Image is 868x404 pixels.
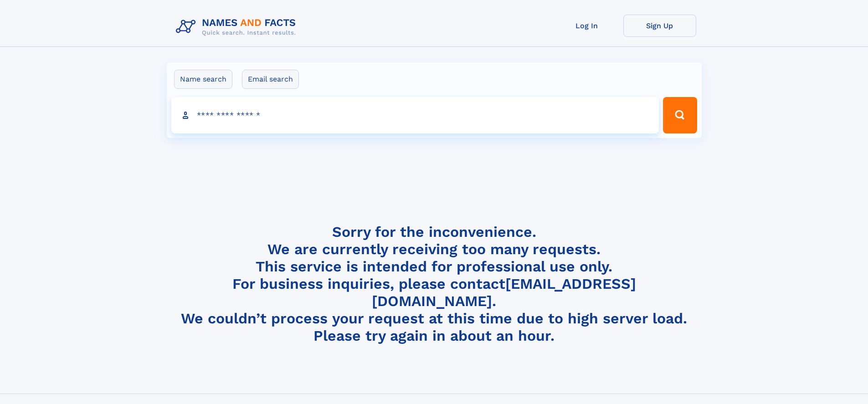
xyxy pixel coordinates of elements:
[174,70,232,89] label: Name search
[172,15,303,39] img: Logo Names and Facts
[663,97,697,133] button: Search Button
[172,223,696,345] h4: Sorry for the inconvenience. We are currently receiving too many requests. This service is intend...
[623,15,696,37] a: Sign Up
[171,97,659,133] input: search input
[242,70,299,89] label: Email search
[372,275,636,310] a: [EMAIL_ADDRESS][DOMAIN_NAME]
[550,15,623,37] a: Log In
